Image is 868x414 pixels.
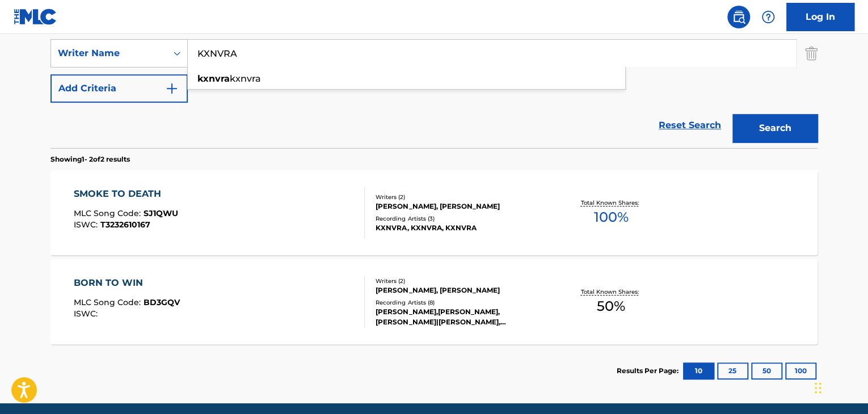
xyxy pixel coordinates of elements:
[50,4,818,148] form: Search Form
[74,297,144,307] span: MLC Song Code :
[617,366,681,376] p: Results Per Page:
[74,208,144,218] span: MLC Song Code :
[165,82,179,95] img: 9d2ae6d4665cec9f34b9.svg
[58,47,160,60] div: Writer Name
[597,296,625,316] span: 50 %
[376,214,547,223] div: Recording Artists ( 3 )
[14,9,57,25] img: MLC Logo
[653,113,727,138] a: Reset Search
[50,170,818,255] a: SMOKE TO DEATHMLC Song Code:SJ1QWUISWC:T3232610167Writers (2)[PERSON_NAME], [PERSON_NAME]Recordin...
[761,10,775,24] img: help
[74,219,100,230] span: ISWC :
[376,223,547,233] div: KXNVRA, KXNVRA, KXNVRA
[727,6,750,28] a: Public Search
[376,307,547,327] div: [PERSON_NAME],[PERSON_NAME], [PERSON_NAME]|[PERSON_NAME], [PERSON_NAME], [PERSON_NAME] & [PERSON_...
[74,187,178,201] div: SMOKE TO DEATH
[144,208,178,218] span: SJ1QWU
[376,298,547,307] div: Recording Artists ( 8 )
[786,3,854,31] a: Log In
[100,219,150,230] span: T3232610167
[805,39,818,67] img: Delete Criterion
[593,207,628,227] span: 100 %
[751,362,782,379] button: 50
[815,371,821,405] div: Drag
[757,6,779,28] div: Help
[376,285,547,295] div: [PERSON_NAME], [PERSON_NAME]
[50,259,818,344] a: BORN TO WINMLC Song Code:BD3GQVISWC:Writers (2)[PERSON_NAME], [PERSON_NAME]Recording Artists (8)[...
[50,74,188,103] button: Add Criteria
[580,288,641,296] p: Total Known Shares:
[376,277,547,285] div: Writers ( 2 )
[74,276,180,290] div: BORN TO WIN
[732,10,745,24] img: search
[376,201,547,212] div: [PERSON_NAME], [PERSON_NAME]
[717,362,748,379] button: 25
[144,297,180,307] span: BD3GQV
[74,309,100,319] span: ISWC :
[376,193,547,201] div: Writers ( 2 )
[732,114,818,142] button: Search
[683,362,714,379] button: 10
[197,73,230,84] strong: kxnvra
[50,154,130,164] p: Showing 1 - 2 of 2 results
[580,198,641,207] p: Total Known Shares:
[811,360,868,414] iframe: Chat Widget
[785,362,816,379] button: 100
[230,73,261,84] span: kxnvra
